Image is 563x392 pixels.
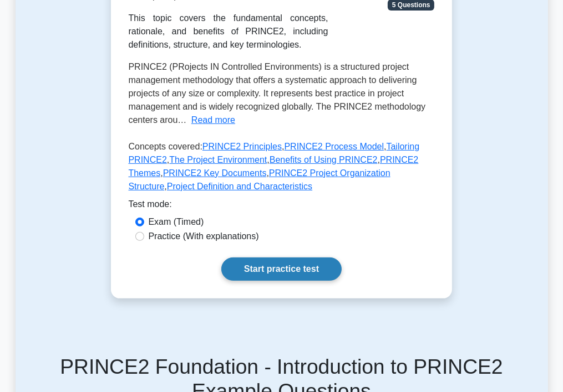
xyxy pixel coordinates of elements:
a: Benefits of Using PRINCE2 [270,155,378,164]
span: PRINCE2 (PRojects IN Controlled Environments) is a structured project management methodology that... [129,62,426,125]
div: This topic covers the fundamental concepts, rationale, and benefits of PRINCE2, including definit... [129,12,328,51]
button: Read more [191,114,235,127]
label: Exam (Timed) [149,215,204,229]
a: PRINCE2 Key Documents [163,168,267,178]
a: Start practice test [221,257,342,281]
div: Test mode: [129,198,435,215]
label: Practice (With explanations) [149,230,259,243]
a: The Project Environment [169,155,267,164]
a: PRINCE2 Principles [202,142,282,151]
a: PRINCE2 Themes [129,155,419,178]
a: Project Definition and Characteristics [167,182,312,191]
p: Concepts covered: , , , , , , , , [129,140,435,198]
a: PRINCE2 Process Model [285,142,384,151]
